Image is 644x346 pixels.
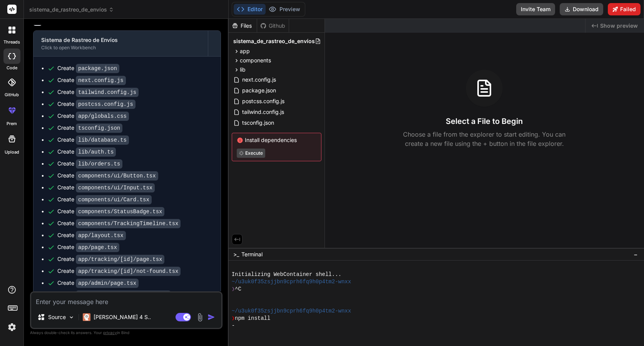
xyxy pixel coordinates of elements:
code: postcss.config.js [76,100,135,109]
div: Sistema de Rastreo de Envíos [41,36,200,44]
button: Invite Team [516,3,555,15]
span: Initializing WebContainer shell... [232,271,341,278]
code: app/tracking/[id]/not-found.tsx [76,267,181,276]
span: ^C [235,286,241,293]
code: components/StatusBadge.tsx [76,207,164,216]
code: tailwind.config.js [76,88,139,97]
div: Click to open Workbench [41,45,200,51]
img: attachment [196,313,204,322]
label: prem [7,120,17,127]
code: next.config.js [76,76,126,85]
button: − [632,248,639,261]
button: Sistema de Rastreo de EnvíosClick to open Workbench [33,31,208,56]
span: ~/u3uk0f35zsjjbn9cprh6fq9h0p4tm2-wnxx [232,308,351,315]
div: Create [57,64,119,72]
div: Create [57,291,171,299]
div: Create [57,219,181,227]
button: Failed [608,3,641,15]
div: Create [57,279,139,287]
span: lib [240,66,246,74]
code: app/page.tsx [76,243,119,252]
div: Create [57,148,116,156]
span: ~/u3uk0f35zsjjbn9cprh6fq9h0p4tm2-wnxx [232,278,351,286]
code: app/globals.css [76,112,129,121]
div: Create [57,267,181,275]
div: Files [229,22,257,30]
span: Show preview [600,22,638,30]
span: >_ [233,251,239,258]
code: components/ui/Input.tsx [76,183,155,192]
div: Create [57,100,135,108]
p: [PERSON_NAME] 4 S.. [94,313,151,321]
code: package.json [76,64,119,73]
img: settings [5,321,18,334]
span: components [240,57,271,64]
div: Create [57,207,164,216]
label: threads [3,39,20,45]
button: Editor [234,4,266,15]
p: Choose a file from the explorer to start editing. You can create a new file using the + button in... [398,130,570,148]
button: Preview [266,4,303,15]
span: sistema_de_rastreo_de_envíos [29,6,114,13]
code: components/ui/Button.tsx [76,171,158,181]
img: Claude 4 Sonnet [83,313,90,321]
span: sistema_de_rastreo_de_envíos [233,37,315,45]
code: app/tracking/[id]/page.tsx [76,255,164,264]
code: lib/auth.ts [76,147,116,157]
span: package.json [241,86,277,95]
button: Download [560,3,603,15]
code: app/admin/dashboard/page.tsx [76,291,171,300]
code: lib/orders.ts [76,159,122,169]
div: Github [257,22,289,30]
span: Terminal [241,251,263,258]
p: Always double-check its answers. Your in Bind [30,329,222,336]
code: app/layout.tsx [76,231,126,240]
div: Create [57,184,155,192]
label: GitHub [5,92,19,98]
span: tsconfig.json [241,118,275,127]
div: Create [57,88,139,96]
div: Create [57,172,158,180]
span: tailwind.config.js [241,107,285,117]
span: app [240,47,250,55]
span: next.config.js [241,75,277,84]
button: Execute [237,149,265,158]
code: app/admin/page.tsx [76,279,139,288]
span: ❯ [232,315,235,322]
div: Create [57,76,126,84]
div: Create [57,231,126,239]
div: Create [57,112,129,120]
span: Install dependencies [237,136,316,144]
p: Source [48,313,66,321]
span: ❯ [232,286,235,293]
span: − [634,251,638,258]
code: components/ui/Card.tsx [76,195,152,204]
h3: Select a File to Begin [446,116,523,127]
code: lib/database.ts [76,135,129,145]
label: Upload [5,149,19,155]
div: Create [57,196,152,204]
div: Create [57,255,164,263]
code: tsconfig.json [76,124,122,133]
div: Create [57,124,122,132]
div: Create [57,243,119,251]
div: Create [57,136,129,144]
label: code [7,65,17,71]
img: Pick Models [68,314,75,321]
span: postcss.config.js [241,97,285,106]
code: components/TrackingTimeline.tsx [76,219,181,228]
span: - [232,322,235,329]
span: npm install [235,315,270,322]
div: Create [57,160,122,168]
img: icon [207,313,215,321]
span: privacy [103,330,117,335]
